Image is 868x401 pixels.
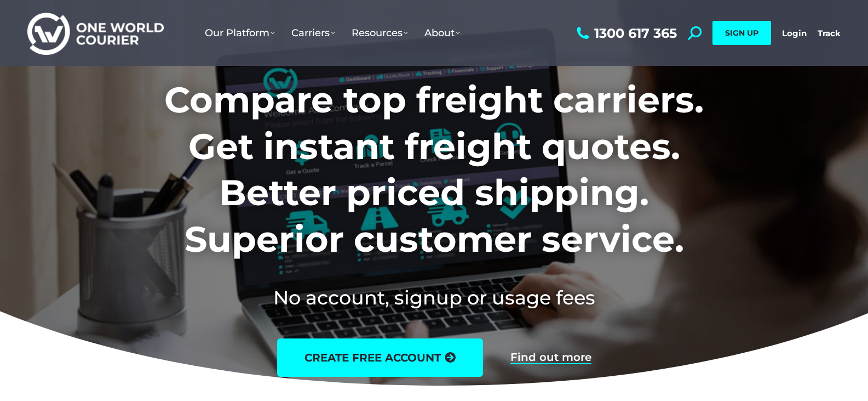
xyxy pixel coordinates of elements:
[27,11,164,55] img: One World Courier
[510,352,591,364] a: Find out more
[574,26,677,40] a: 1300 617 365
[277,338,483,377] a: create free account
[283,16,343,50] a: Carriers
[725,28,758,38] span: SIGN UP
[416,16,468,50] a: About
[424,27,460,39] span: About
[782,28,807,38] a: Login
[352,27,408,39] span: Resources
[343,16,416,50] a: Resources
[205,27,275,39] span: Our Platform
[197,16,283,50] a: Our Platform
[818,28,841,38] a: Track
[712,21,771,45] a: SIGN UP
[92,77,776,262] h1: Compare top freight carriers. Get instant freight quotes. Better priced shipping. Superior custom...
[92,284,776,311] h2: No account, signup or usage fees
[291,27,335,39] span: Carriers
